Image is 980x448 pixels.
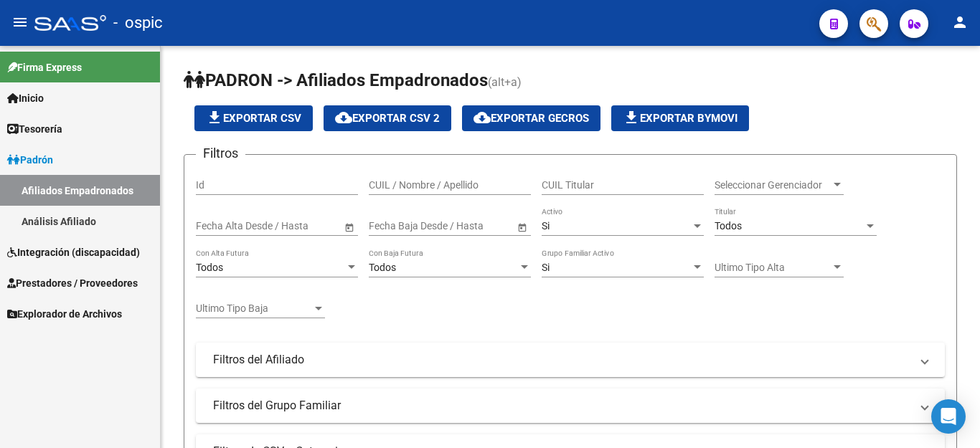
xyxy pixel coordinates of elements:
[951,14,969,31] mat-icon: person
[260,220,331,232] input: Fecha fin
[213,352,910,368] mat-panel-title: Filtros del Afiliado
[623,112,738,125] span: Exportar Bymovi
[194,105,313,131] button: Exportar CSV
[715,262,831,274] span: Ultimo Tipo Alta
[488,75,522,89] span: (alt+a)
[196,302,312,315] span: Ultimo Tipo Baja
[113,7,163,39] span: - ospic
[206,109,223,126] mat-icon: file_download
[473,112,589,125] span: Exportar GECROS
[196,389,945,423] mat-expansion-panel-header: Filtros del Grupo Familiar
[213,398,910,414] mat-panel-title: Filtros del Grupo Familiar
[206,112,301,125] span: Exportar CSV
[462,105,600,131] button: Exportar GECROS
[542,262,550,273] span: Si
[369,262,396,273] span: Todos
[715,220,742,232] span: Todos
[196,143,245,163] h3: Filtros
[473,109,491,126] mat-icon: cloud_download
[11,14,29,31] mat-icon: menu
[7,244,140,260] span: Integración (discapacidad)
[931,399,966,434] div: Open Intercom Messenger
[715,179,831,191] span: Seleccionar Gerenciador
[542,220,550,232] span: Si
[611,105,749,131] button: Exportar Bymovi
[196,220,248,232] input: Fecha inicio
[7,306,122,322] span: Explorador de Archivos
[514,219,529,234] button: Open calendar
[7,152,53,168] span: Padrón
[369,220,421,232] input: Fecha inicio
[184,70,488,90] span: PADRON -> Afiliados Empadronados
[196,262,223,273] span: Todos
[7,59,82,75] span: Firma Express
[335,109,352,126] mat-icon: cloud_download
[335,112,440,125] span: Exportar CSV 2
[433,220,504,232] input: Fecha fin
[623,109,640,126] mat-icon: file_download
[196,343,945,377] mat-expansion-panel-header: Filtros del Afiliado
[324,105,451,131] button: Exportar CSV 2
[341,219,357,234] button: Open calendar
[7,90,44,106] span: Inicio
[7,121,62,137] span: Tesorería
[7,275,138,291] span: Prestadores / Proveedores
